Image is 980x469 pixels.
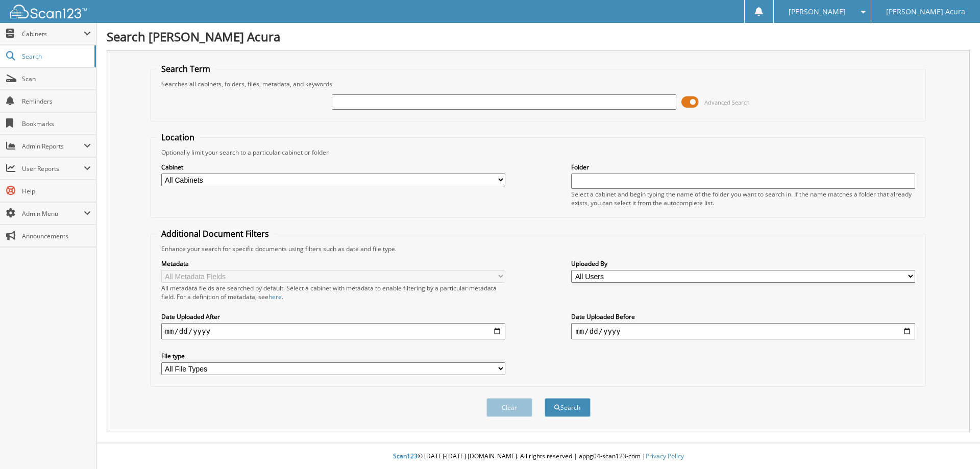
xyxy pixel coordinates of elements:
[486,398,532,417] button: Clear
[156,132,200,143] legend: Location
[393,452,418,460] span: Scan123
[22,97,91,106] span: Reminders
[161,284,505,301] div: All metadata fields are searched by default. Select a cabinet with metadata to enable filtering b...
[156,63,215,75] legend: Search Term
[22,187,91,195] span: Help
[22,75,91,83] span: Scan
[646,452,684,460] a: Privacy Policy
[571,190,915,207] div: Select a cabinet and begin typing the name of the folder you want to search in. If the name match...
[571,163,915,171] label: Folder
[96,444,980,469] div: © [DATE]-[DATE] [DOMAIN_NAME]. All rights reserved | appg04-scan123-com |
[571,312,915,321] label: Date Uploaded Before
[22,30,84,38] span: Cabinets
[22,142,84,151] span: Admin Reports
[22,52,89,61] span: Search
[22,119,91,128] span: Bookmarks
[161,352,505,360] label: File type
[161,323,505,339] input: start
[22,164,84,173] span: User Reports
[156,244,921,253] div: Enhance your search for specific documents using filters such as date and file type.
[545,398,591,417] button: Search
[156,228,274,239] legend: Additional Document Filters
[161,259,505,268] label: Metadata
[886,9,965,15] span: [PERSON_NAME] Acura
[22,232,91,240] span: Announcements
[10,5,87,18] img: scan123-logo-white.svg
[161,163,505,171] label: Cabinet
[571,323,915,339] input: end
[571,259,915,268] label: Uploaded By
[156,80,921,88] div: Searches all cabinets, folders, files, metadata, and keywords
[22,209,84,218] span: Admin Menu
[107,28,970,45] h1: Search [PERSON_NAME] Acura
[929,420,980,469] iframe: Chat Widget
[704,98,750,106] span: Advanced Search
[161,312,505,321] label: Date Uploaded After
[789,9,846,15] span: [PERSON_NAME]
[268,292,282,301] a: here
[156,148,921,157] div: Optionally limit your search to a particular cabinet or folder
